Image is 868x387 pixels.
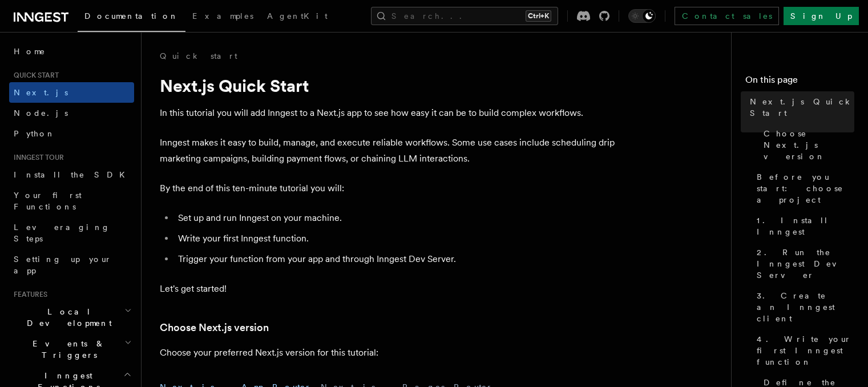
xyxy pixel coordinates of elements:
span: Next.js [14,88,68,97]
a: Documentation [78,3,185,32]
span: Local Development [9,306,124,329]
span: Choose Next.js version [764,128,854,162]
span: Your first Functions [14,191,82,211]
span: Examples [192,11,253,21]
a: Your first Functions [9,185,134,217]
p: In this tutorial you will add Inngest to a Next.js app to see how easy it can be to build complex... [160,105,616,121]
span: Documentation [84,11,179,21]
a: Contact sales [675,7,779,25]
span: Before you start: choose a project [757,171,854,205]
a: Node.js [9,103,134,123]
a: 3. Create an Inngest client [752,285,854,329]
button: Search...Ctrl+K [371,7,558,25]
li: Trigger your function from your app and through Inngest Dev Server. [175,251,616,267]
span: Install the SDK [14,170,132,179]
a: Setting up your app [9,249,134,281]
span: Next.js Quick Start [750,96,854,119]
span: Setting up your app [14,255,112,275]
a: Choose Next.js version [759,123,854,167]
p: Let's get started! [160,281,616,297]
span: Python [14,129,55,138]
a: Quick start [160,50,237,62]
a: 2. Run the Inngest Dev Server [752,242,854,285]
a: Leveraging Steps [9,217,134,249]
span: Leveraging Steps [14,223,110,243]
h4: On this page [745,73,854,91]
a: 1. Install Inngest [752,210,854,242]
p: Choose your preferred Next.js version for this tutorial: [160,345,616,361]
span: Home [14,46,46,57]
a: Sign Up [784,7,859,25]
span: Node.js [14,108,68,118]
span: Quick start [9,71,59,80]
span: Events & Triggers [9,338,124,361]
span: 4. Write your first Inngest function [757,333,854,368]
a: AgentKit [260,3,334,31]
p: Inngest makes it easy to build, manage, and execute reliable workflows. Some use cases include sc... [160,135,616,167]
p: By the end of this ten-minute tutorial you will: [160,180,616,196]
a: Python [9,123,134,144]
button: Events & Triggers [9,333,134,365]
button: Toggle dark mode [628,9,656,23]
h1: Next.js Quick Start [160,75,616,96]
a: Install the SDK [9,164,134,185]
button: Local Development [9,301,134,333]
span: Inngest tour [9,153,64,162]
span: 1. Install Inngest [757,215,854,237]
a: 4. Write your first Inngest function [752,329,854,372]
span: Features [9,290,47,299]
li: Write your first Inngest function. [175,231,616,247]
span: AgentKit [267,11,328,21]
a: Next.js Quick Start [745,91,854,123]
a: Before you start: choose a project [752,167,854,210]
kbd: Ctrl+K [526,10,551,22]
a: Next.js [9,82,134,103]
span: 3. Create an Inngest client [757,290,854,324]
span: 2. Run the Inngest Dev Server [757,247,854,281]
a: Home [9,41,134,62]
a: Choose Next.js version [160,320,269,336]
li: Set up and run Inngest on your machine. [175,210,616,226]
a: Examples [185,3,260,31]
